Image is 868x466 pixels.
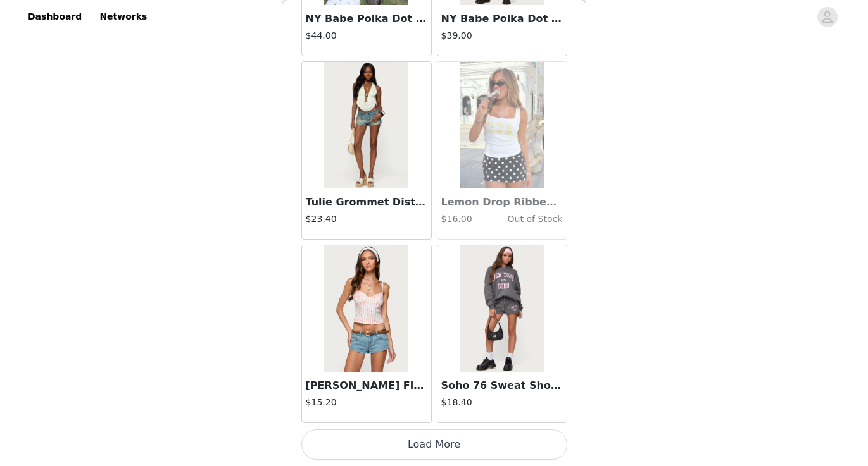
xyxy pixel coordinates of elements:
[306,396,427,409] h4: $15.20
[441,29,563,42] h4: $39.00
[306,29,427,42] h4: $44.00
[441,212,482,226] h4: $16.00
[441,11,563,27] h3: NY Babe Polka Dot Sweatpants
[306,195,427,210] h3: Tulie Grommet Distressed Denim Shorts
[460,62,544,188] img: Lemon Drop Ribbed Tank Top
[821,7,833,27] div: avatar
[482,212,563,226] h4: Out of Stock
[301,429,567,460] button: Load More
[441,378,563,393] h3: Soho 76 Sweat Shorts
[324,62,408,188] img: Tulie Grommet Distressed Denim Shorts
[20,3,89,31] a: Dashboard
[441,195,563,210] h3: Lemon Drop Ribbed Tank Top
[460,245,544,372] img: Soho 76 Sweat Shorts
[306,212,427,226] h4: $23.40
[92,3,154,31] a: Networks
[306,378,427,393] h3: [PERSON_NAME] Floral Striped Backless Top
[306,11,427,27] h3: NY Babe Polka Dot Hoodie
[324,245,408,372] img: Raia Floral Striped Backless Top
[441,396,563,409] h4: $18.40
